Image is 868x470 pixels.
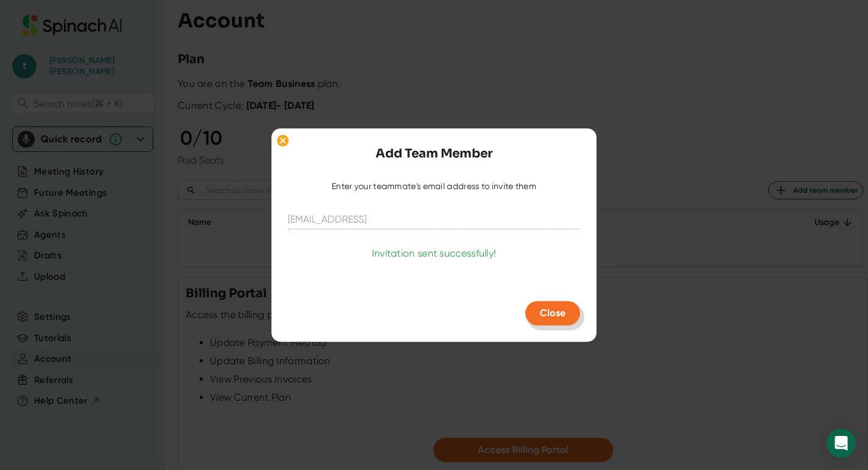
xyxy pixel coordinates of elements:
[376,145,492,163] h3: Add Team Member
[827,429,856,458] div: Open Intercom Messenger
[540,307,565,319] span: Close
[525,301,580,325] button: Close
[288,210,580,229] input: kale@acme.co
[372,247,497,260] div: Invitation sent successfully!
[332,181,536,192] div: Enter your teammate's email address to invite them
